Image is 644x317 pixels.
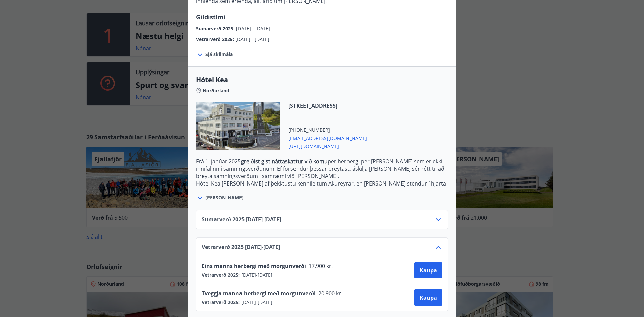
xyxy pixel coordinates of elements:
[241,158,328,165] strong: greiðist gistináttaskattur við komu
[196,75,448,85] span: Hótel Kea
[235,36,269,42] span: [DATE] - [DATE]
[288,127,367,134] span: [PHONE_NUMBER]
[288,134,367,142] span: [EMAIL_ADDRESS][DOMAIN_NAME]
[288,102,367,109] span: [STREET_ADDRESS]
[288,142,367,150] span: [URL][DOMAIN_NAME]
[196,25,236,32] span: Sumarverð 2025 :
[196,13,226,21] span: Gildistími
[236,25,270,32] span: [DATE] - [DATE]
[196,180,448,209] p: Hótel Kea [PERSON_NAME] af þekktustu kennileitum Akureyrar, en [PERSON_NAME] stendur í hjarta mið...
[196,36,235,42] span: Vetrarverð 2025 :
[203,87,229,94] span: Norðurland
[196,158,448,180] p: Frá 1. janúar 2025 per herbergi per [PERSON_NAME] sem er ekki innifalinn í samningsverðunum. Ef f...
[205,194,244,201] span: [PERSON_NAME]
[205,51,233,58] span: Sjá skilmála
